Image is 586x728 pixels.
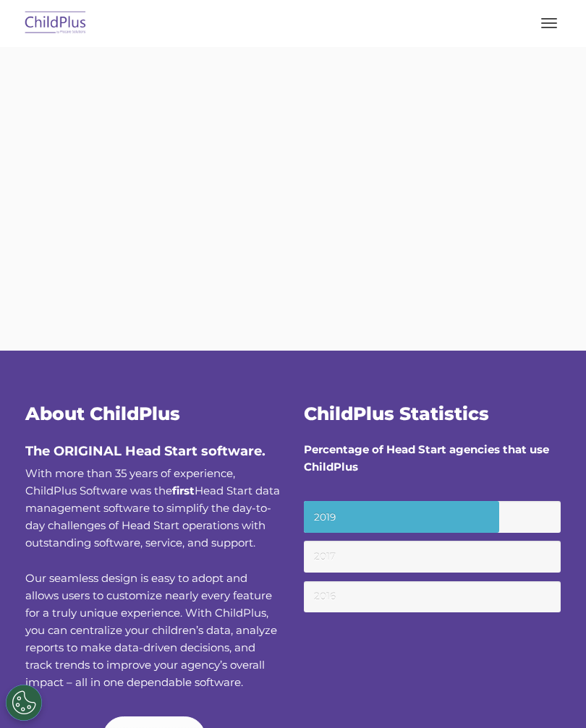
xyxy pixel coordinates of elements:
small: 2019 [304,501,561,533]
b: first [172,484,195,497]
span: ChildPlus Statistics [304,403,489,424]
span: Our seamless design is easy to adopt and allows users to customize nearly every feature for a tru... [25,571,277,689]
strong: Percentage of Head Start agencies that use ChildPlus [304,442,549,474]
small: 2016 [304,581,561,613]
span: The ORIGINAL Head Start software. [25,443,266,459]
small: 2017 [304,541,561,573]
img: ChildPlus by Procare Solutions [22,7,90,40]
span: With more than 35 years of experience, ChildPlus Software was the Head Start data management soft... [25,466,280,549]
button: Cookies Settings [6,685,42,721]
span: About ChildPlus [25,403,180,424]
